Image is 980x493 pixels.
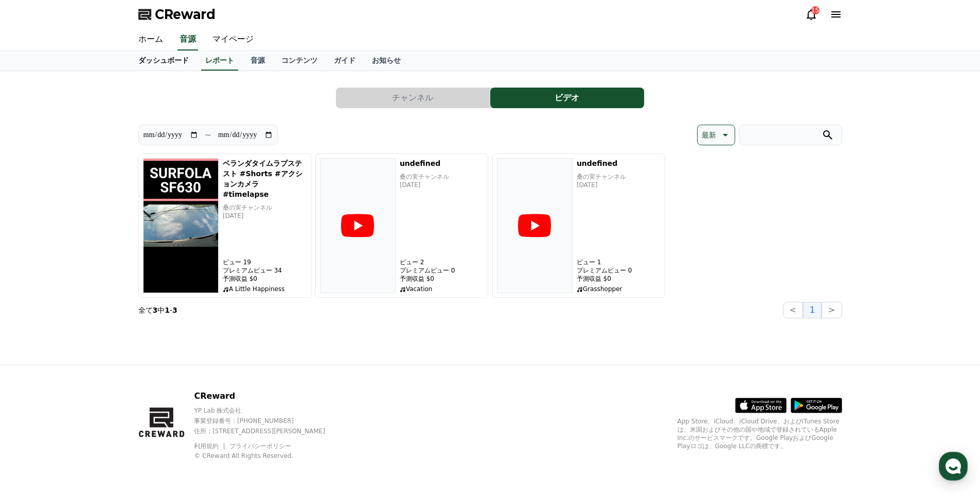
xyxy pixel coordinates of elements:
[811,6,819,14] div: 15
[177,29,198,50] a: 音源
[400,181,484,189] p: [DATE]
[315,154,488,298] button: undefined 桑の実チャンネル [DATE] ビュー 2 プレミアムビュー 0 予測収益 $0 Vacation
[194,443,226,450] a: 利用規約
[577,285,661,293] p: Grasshopper
[364,51,409,71] a: お知らせ
[165,306,170,314] strong: 1
[223,158,307,199] h5: ベランダタイムラプステスト #Shorts #アクションカメラ #timelapse
[678,417,842,450] p: App Store、iCloud、iCloud Drive、およびiTunes Storeは、米国およびその他の国や地域で登録されているApple Inc.のサービスマークです。Google P...
[803,302,822,318] button: 1
[805,8,817,21] a: 15
[577,181,661,189] p: [DATE]
[336,88,490,108] button: チャンネル
[490,88,645,108] a: ビデオ
[400,275,484,283] p: 予測収益 $0
[133,327,198,352] a: Settings
[400,285,484,293] p: Vacation
[130,51,197,71] a: ダッシュボード
[143,158,219,293] img: ベランダタイムラプステスト #Shorts #アクションカメラ #timelapse
[204,29,262,50] a: マイページ
[577,266,661,275] p: プレミアムビュー 0
[697,125,735,145] button: 最新
[492,154,665,298] button: undefined 桑の実チャンネル [DATE] ビュー 1 プレミアムビュー 0 予測収益 $0 Grasshopper
[326,51,364,71] a: ガイド
[152,342,177,350] span: Settings
[273,51,326,71] a: コンテンツ
[400,158,484,168] h5: undefined
[400,258,484,266] p: ビュー 2
[130,29,171,50] a: ホーム
[138,154,311,298] button: ベランダタイムラプステスト #Shorts #アクションカメラ #timelapse ベランダタイムラプステスト #Shorts #アクションカメラ #timelapse 桑の実チャンネル [D...
[400,173,484,181] p: 桑の実チャンネル
[822,302,842,318] button: >
[138,305,177,315] p: 全て 中 -
[400,266,484,275] p: プレミアムビュー 0
[201,51,238,71] a: レポート
[85,343,116,351] span: Messages
[223,285,307,293] p: A Little Happiness
[153,306,158,314] strong: 3
[223,275,307,283] p: 予測収益 $0
[577,258,661,266] p: ビュー 1
[194,390,343,402] p: CReward
[26,342,44,350] span: Home
[223,203,307,212] p: 桑の実チャンネル
[223,266,307,275] p: プレミアムビュー 34
[68,327,133,352] a: Messages
[577,275,661,283] p: 予測収益 $0
[194,427,343,435] p: 住所 : [STREET_ADDRESS][PERSON_NAME]
[229,443,291,450] a: プライバシーポリシー
[194,452,343,460] p: © CReward All Rights Reserved.
[155,6,216,23] span: CReward
[783,302,803,318] button: <
[172,306,177,314] strong: 3
[138,6,216,23] a: CReward
[223,258,307,266] p: ビュー 19
[223,212,307,220] p: [DATE]
[577,173,661,181] p: 桑の実チャンネル
[577,158,661,168] h5: undefined
[3,327,68,352] a: Home
[194,417,343,425] p: 事業登録番号 : [PHONE_NUMBER]
[194,406,343,415] p: YP Lab 株式会社
[205,129,211,141] p: ~
[490,88,644,108] button: ビデオ
[702,128,716,142] p: 最新
[242,51,273,71] a: 音源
